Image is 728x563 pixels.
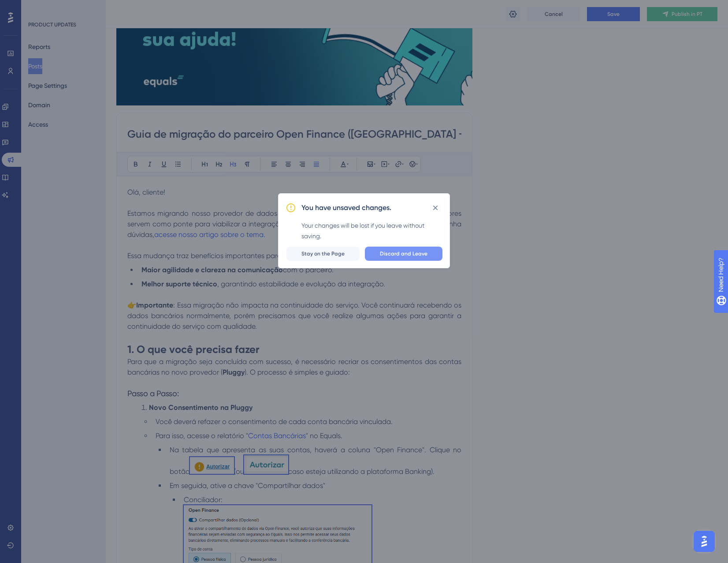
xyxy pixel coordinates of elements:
div: Your changes will be lost if you leave without saving. [301,220,442,241]
span: Discard and Leave [380,250,427,257]
span: Stay on the Page [301,250,345,257]
iframe: UserGuiding AI Assistant Launcher [691,528,717,555]
h2: You have unsaved changes. [301,203,391,213]
span: Need Help? [21,2,55,13]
